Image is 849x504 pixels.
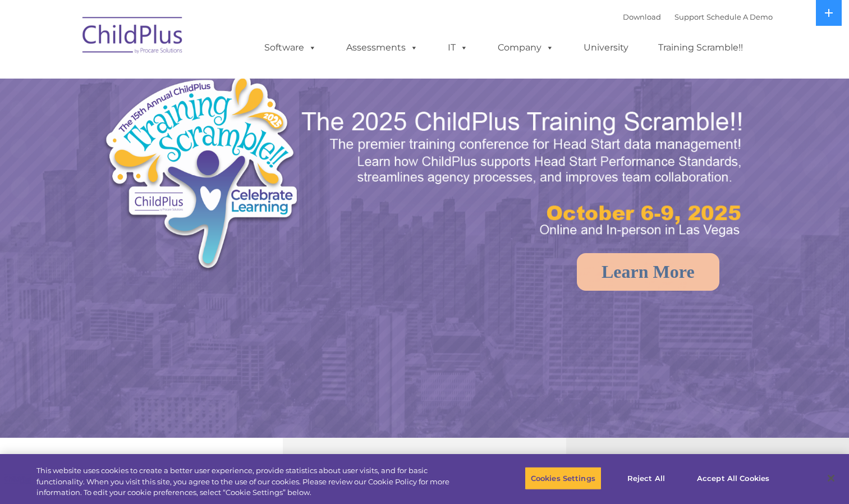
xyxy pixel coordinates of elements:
[437,36,479,59] a: IT
[623,12,661,21] a: Download
[691,466,775,490] button: Accept All Cookies
[674,12,704,21] a: Support
[335,36,429,59] a: Assessments
[525,466,602,490] button: Cookies Settings
[577,253,719,291] a: Learn More
[623,12,773,21] font: |
[572,36,640,59] a: University
[611,466,681,490] button: Reject All
[77,9,189,65] img: ChildPlus by Procare Solutions
[819,466,843,491] button: Close
[36,465,467,498] div: This website uses cookies to create a better user experience, provide statistics about user visit...
[647,36,754,59] a: Training Scramble!!
[706,12,773,21] a: Schedule A Demo
[253,36,328,59] a: Software
[487,36,565,59] a: Company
